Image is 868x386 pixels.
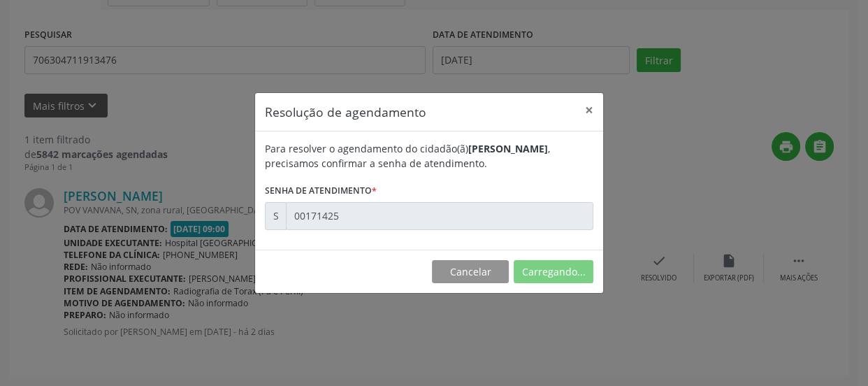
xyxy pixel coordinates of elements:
h5: Resolução de agendamento [265,103,426,121]
button: Close [575,93,603,127]
b: [PERSON_NAME] [468,142,548,155]
label: Senha de atendimento [265,180,377,202]
div: Para resolver o agendamento do cidadão(ã) , precisamos confirmar a senha de atendimento. [265,141,593,171]
div: S [265,202,287,230]
button: Carregando... [514,260,593,284]
button: Cancelar [432,260,509,284]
